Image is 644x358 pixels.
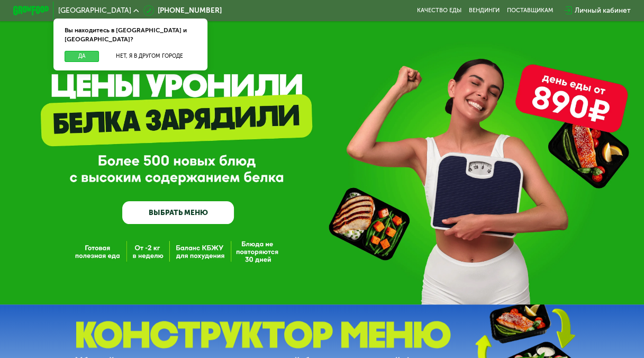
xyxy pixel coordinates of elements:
a: Качество еды [417,7,461,14]
div: поставщикам [506,7,552,14]
span: [GEOGRAPHIC_DATA] [58,7,131,14]
div: Личный кабинет [575,5,631,16]
a: [PHONE_NUMBER] [143,5,222,16]
a: Вендинги [469,7,500,14]
button: Нет, я в другом городе [103,51,197,62]
button: Да [65,51,99,62]
a: ВЫБРАТЬ МЕНЮ [122,201,233,223]
div: Вы находитесь в [GEOGRAPHIC_DATA] и [GEOGRAPHIC_DATA]? [53,19,207,51]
